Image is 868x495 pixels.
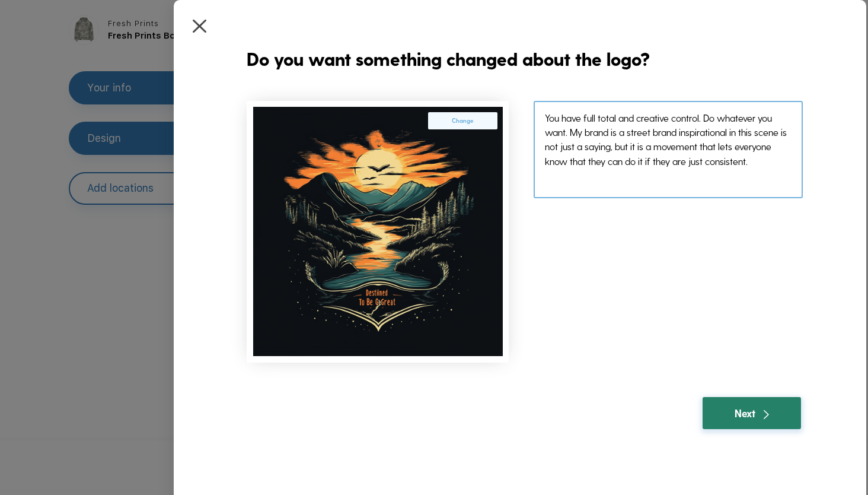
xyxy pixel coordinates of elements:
[735,405,769,421] div: Next
[193,20,206,33] img: close.png
[253,107,503,356] img: u3212792847_I_Need_a_logo_for_my_clothing_brand_Destined_To_B_870a90ef_a6ec_4c7a_9902_a9f7f3dc069...
[247,45,835,72] div: Do you want something changed about the logo?
[452,116,473,126] label: Change
[764,410,768,419] img: white_arrow.svg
